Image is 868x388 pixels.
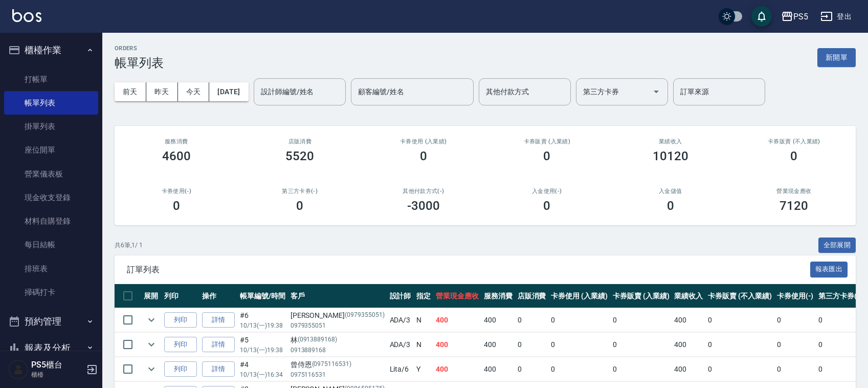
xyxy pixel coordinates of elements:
[816,308,865,332] td: 0
[543,199,550,213] h3: 0
[144,361,159,377] button: expand row
[610,308,672,332] td: 0
[237,308,288,332] td: #6
[817,52,856,62] a: 新開單
[141,284,162,308] th: 展開
[745,138,844,145] h2: 卡券販賣 (不入業績)
[548,333,610,357] td: 0
[164,361,197,377] button: 列印
[433,308,481,332] td: 400
[705,333,774,357] td: 0
[202,361,235,377] a: 詳情
[774,284,816,308] th: 卡券使用(-)
[291,335,385,346] div: 林
[548,357,610,381] td: 0
[515,357,549,381] td: 0
[515,333,549,357] td: 0
[548,284,610,308] th: 卡券使用 (入業績)
[387,357,414,381] td: Lita /6
[127,138,226,145] h3: 服務消費
[774,308,816,332] td: 0
[4,257,98,281] a: 排班表
[162,284,199,308] th: 列印
[610,357,672,381] td: 0
[202,337,235,353] a: 詳情
[420,149,427,163] h3: 0
[387,308,414,332] td: ADA /3
[288,284,387,308] th: 客戶
[4,138,98,162] a: 座位開單
[374,188,473,195] h2: 其他付款方式(-)
[387,284,414,308] th: 設計師
[12,9,41,22] img: Logo
[291,370,385,379] p: 0975116531
[672,333,705,357] td: 400
[144,312,159,328] button: expand row
[621,138,720,145] h2: 業績收入
[433,357,481,381] td: 400
[648,83,664,100] button: Open
[515,284,549,308] th: 店販消費
[751,6,772,27] button: save
[610,284,672,308] th: 卡券販賣 (入業績)
[745,188,844,195] h2: 營業現金應收
[345,310,385,321] p: (0979355051)
[115,82,146,101] button: 前天
[810,262,848,277] button: 報表匯出
[817,48,856,67] button: 新開單
[810,264,848,274] a: 報表匯出
[780,199,808,213] h3: 7120
[291,321,385,330] p: 0979355051
[387,333,414,357] td: ADA /3
[4,281,98,304] a: 掃碼打卡
[31,370,83,379] p: 櫃檯
[672,357,705,381] td: 400
[240,346,285,355] p: 10/13 (一) 19:38
[237,333,288,357] td: #5
[705,284,774,308] th: 卡券販賣 (不入業績)
[816,284,865,308] th: 第三方卡券(-)
[291,310,385,321] div: [PERSON_NAME]
[4,37,98,63] button: 櫃檯作業
[774,333,816,357] td: 0
[407,199,440,213] h3: -3000
[4,91,98,115] a: 帳單列表
[31,360,83,370] h5: PS5櫃台
[164,312,197,328] button: 列印
[8,359,29,380] img: Person
[433,284,481,308] th: 營業現金應收
[209,82,248,101] button: [DATE]
[178,82,210,101] button: 今天
[4,186,98,209] a: 現金收支登錄
[705,357,774,381] td: 0
[296,199,303,213] h3: 0
[672,308,705,332] td: 400
[621,188,720,195] h2: 入金儲值
[481,308,515,332] td: 400
[4,115,98,138] a: 掛單列表
[777,6,812,27] button: PS5
[144,337,159,352] button: expand row
[240,370,285,379] p: 10/13 (一) 16:34
[291,346,385,355] p: 0913889168
[816,333,865,357] td: 0
[816,357,865,381] td: 0
[127,188,226,195] h2: 卡券使用(-)
[414,284,433,308] th: 指定
[705,308,774,332] td: 0
[4,209,98,233] a: 材料自購登錄
[127,265,810,275] span: 訂單列表
[291,359,385,370] div: 曾侍恩
[774,357,816,381] td: 0
[414,308,433,332] td: N
[162,149,191,163] h3: 4600
[548,308,610,332] td: 0
[667,199,674,213] h3: 0
[481,333,515,357] td: 400
[4,233,98,256] a: 每日結帳
[115,45,164,52] h2: ORDERS
[115,241,143,250] p: 共 6 筆, 1 / 1
[793,10,808,23] div: PS5
[498,188,597,195] h2: 入金使用(-)
[610,333,672,357] td: 0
